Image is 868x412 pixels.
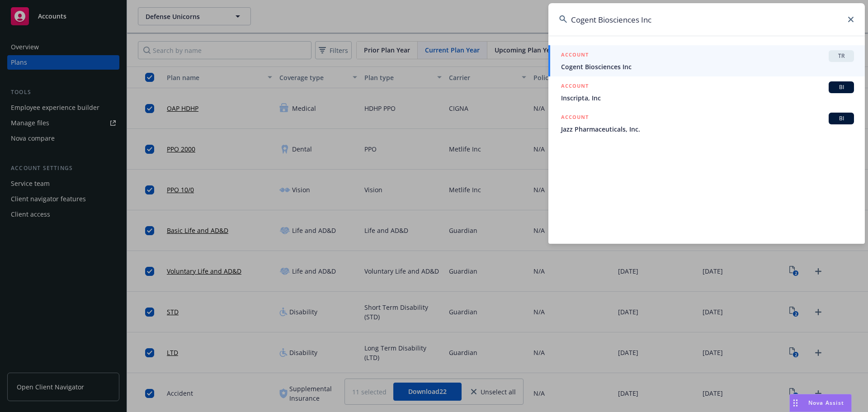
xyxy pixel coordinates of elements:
[832,52,850,60] span: TR
[789,394,852,412] button: Nova Assist
[832,83,850,91] span: BI
[561,113,589,123] h5: ACCOUNT
[790,394,801,412] div: Drag to move
[561,81,589,92] h5: ACCOUNT
[548,45,865,76] a: ACCOUNTTRCogent Biosciences Inc
[561,62,854,71] span: Cogent Biosciences Inc
[548,3,865,36] input: Search...
[832,114,850,123] span: BI
[548,108,865,139] a: ACCOUNTBIJazz Pharmaceuticals, Inc.
[548,76,865,108] a: ACCOUNTBIInscripta, Inc
[561,93,854,103] span: Inscripta, Inc
[561,50,589,61] h5: ACCOUNT
[561,124,854,134] span: Jazz Pharmaceuticals, Inc.
[808,399,844,407] span: Nova Assist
